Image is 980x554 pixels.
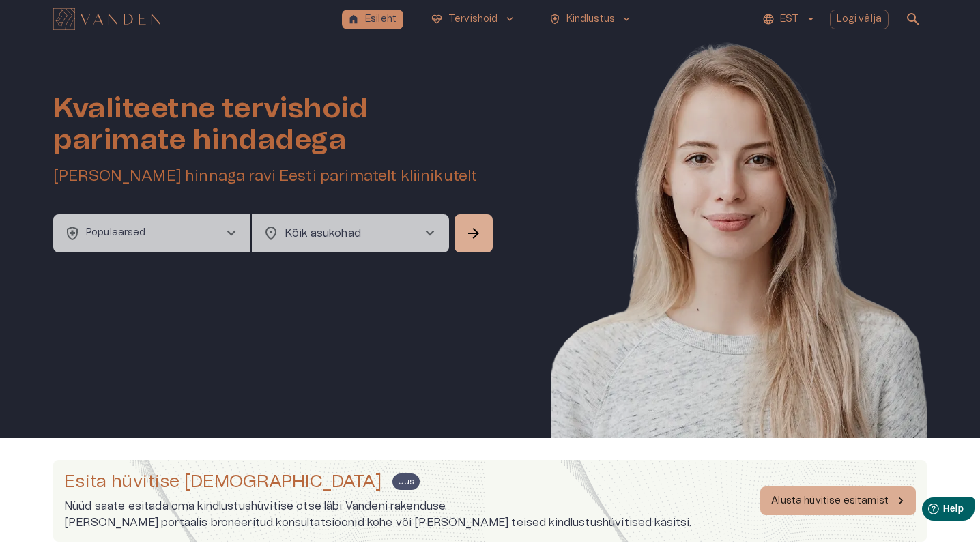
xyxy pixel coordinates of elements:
[64,514,692,531] p: [PERSON_NAME] portaalis broneeritud konsultatsioonid kohe või [PERSON_NAME] teised kindlustushüvi...
[425,10,521,29] button: ecg_heartTervishoidkeyboard_arrow_down
[455,214,493,252] button: Search
[86,226,146,240] p: Populaarsed
[53,166,495,186] h5: [PERSON_NAME] hinnaga ravi Eesti parimatelt kliinikutelt
[837,12,882,27] p: Logi välja
[64,498,692,514] p: Nüüd saate esitada oma kindlustushüvitise otse läbi Vandeni rakenduse.
[53,10,336,29] a: Navigate to homepage
[422,225,438,242] span: chevron_right
[64,225,81,242] span: health_and_safety
[392,473,419,490] span: Uus
[620,13,633,25] span: keyboard_arrow_down
[223,225,240,242] span: chevron_right
[543,10,639,29] button: health_and_safetyKindlustuskeyboard_arrow_down
[551,38,927,479] img: Woman smiling
[53,214,250,252] button: health_and_safetyPopulaarsedchevron_right
[549,13,561,25] span: health_and_safety
[899,5,927,33] button: open search modal
[365,12,397,27] p: Esileht
[504,13,516,25] span: keyboard_arrow_down
[780,12,798,27] p: EST
[347,13,360,25] span: home
[53,93,495,156] h1: Kvaliteetne tervishoid parimate hindadega
[874,492,980,530] iframe: Help widget launcher
[771,494,889,508] p: Alusta hüvitise esitamist
[263,225,279,242] span: location_on
[431,13,443,25] span: ecg_heart
[448,12,498,27] p: Tervishoid
[566,12,616,27] p: Kindlustus
[905,11,921,27] span: search
[64,471,381,493] h4: Esita hüvitise [DEMOGRAPHIC_DATA]
[760,10,818,29] button: EST
[760,486,916,515] button: Alusta hüvitise esitamist
[342,10,403,29] button: homeEsileht
[830,10,889,29] button: Logi välja
[53,8,160,30] img: Vanden logo
[465,225,482,242] span: arrow_forward
[285,225,400,242] p: Kõik asukohad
